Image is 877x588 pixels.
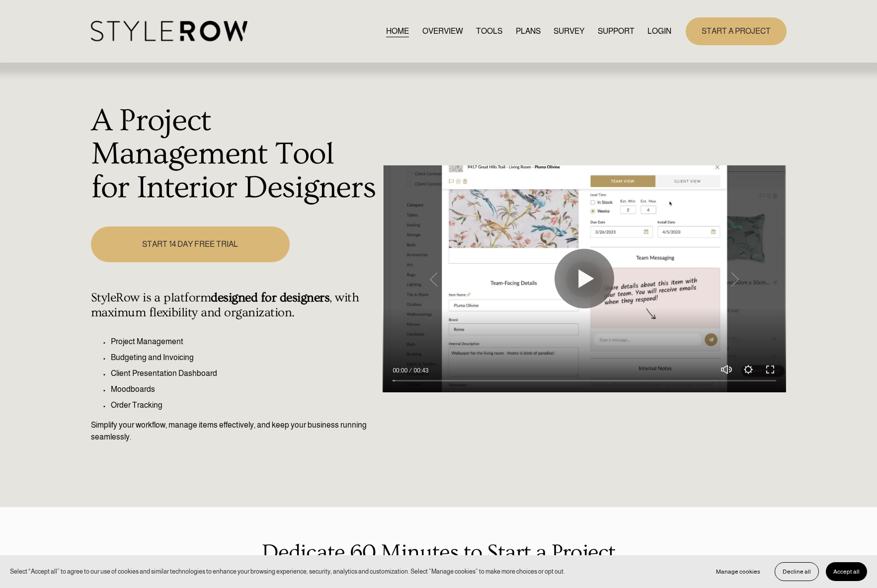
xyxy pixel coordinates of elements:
[647,24,671,38] a: LOGIN
[386,24,409,38] a: HOME
[686,17,787,45] a: START A PROJECT
[775,562,819,581] button: Decline all
[111,367,378,379] p: Client Presentation Dashboard
[516,24,541,38] a: PLANS
[91,536,787,569] p: Dedicate 60 Minutes to Start a Project
[91,104,378,205] h1: A Project Management Tool for Interior Designers
[716,568,760,575] span: Manage cookies
[211,291,329,305] strong: designed for designers
[598,24,635,38] a: folder dropdown
[476,24,502,38] a: TOOLS
[91,291,378,320] h4: StyleRow is a platform , with maximum flexibility and organization.
[10,567,565,576] p: Select “Accept all” to agree to our use of cookies and similar technologies to enhance your brows...
[111,352,378,364] p: Budgeting and Invoicing
[111,383,378,395] p: Moodboards
[111,399,378,411] p: Order Tracking
[393,377,776,384] input: Seek
[111,336,378,348] p: Project Management
[91,419,378,443] p: Simplify your workflow, manage items effectively, and keep your business running seamlessly.
[783,568,811,575] span: Decline all
[833,568,860,575] span: Accept all
[555,249,614,308] button: Play
[598,25,635,37] span: SUPPORT
[91,21,247,41] img: StyleRow
[554,24,584,38] a: SURVEY
[422,24,463,38] a: OVERVIEW
[91,226,290,262] a: START 14 DAY FREE TRIAL
[709,562,768,581] button: Manage cookies
[410,366,431,375] div: Duration
[393,366,410,375] div: Current time
[826,562,867,581] button: Accept all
